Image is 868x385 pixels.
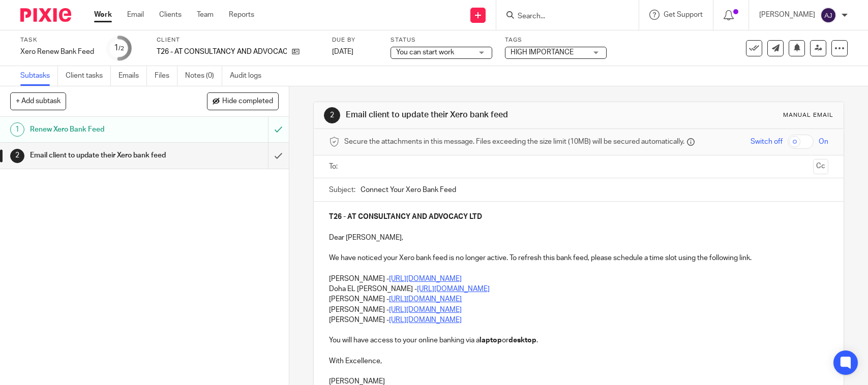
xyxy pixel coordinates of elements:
a: [URL][DOMAIN_NAME] [389,306,462,313]
button: Cc [813,159,828,174]
a: Client tasks [66,66,111,86]
a: [URL][DOMAIN_NAME] [389,275,462,282]
a: [URL][DOMAIN_NAME] [389,316,462,324]
p: Dear [PERSON_NAME], [329,233,828,243]
input: Search [517,12,608,21]
label: Task [20,36,94,44]
a: Subtasks [20,66,58,86]
a: Clients [159,10,182,20]
span: You can start work [396,49,454,56]
span: Get Support [664,11,703,18]
p: Doha EL [PERSON_NAME] - [329,284,828,294]
div: Manual email [783,111,833,119]
h1: Renew Xero Bank Feed [30,122,182,137]
div: 1 [114,42,124,54]
strong: laptop [480,337,502,344]
div: 2 [324,107,340,123]
a: Email [127,10,144,20]
a: Emails [118,66,147,86]
span: Secure the attachments in this message. Files exceeding the size limit (10MB) will be secured aut... [344,137,684,147]
span: HIGH IMPORTANCE [511,49,574,56]
a: [URL][DOMAIN_NAME] [417,285,490,293]
img: svg%3E [820,7,836,23]
p: We have noticed your Xero bank feed is no longer active. To refresh this bank feed, please schedu... [329,253,828,263]
a: [URL][DOMAIN_NAME] [389,296,462,303]
div: 1 [10,122,24,137]
a: Reports [229,10,254,20]
label: Client [157,36,319,44]
p: [PERSON_NAME] [759,10,815,20]
p: [PERSON_NAME] - [329,305,828,315]
label: Status [391,36,492,44]
img: Pixie [20,8,71,22]
span: Hide completed [222,98,273,106]
h1: Email client to update their Xero bank feed [30,148,182,163]
strong: T26 - AT CONSULTANCY AND ADVOCACY LTD [329,213,482,220]
p: You will have access to your online banking via a or . [329,335,828,345]
p: [PERSON_NAME] - [329,315,828,325]
button: + Add subtask [10,92,66,110]
a: Notes (0) [185,66,222,86]
label: Due by [332,36,378,44]
span: [DATE] [332,48,353,55]
span: Switch off [751,137,783,147]
div: Xero Renew Bank Feed [20,47,94,57]
p: [PERSON_NAME] - [329,294,828,304]
label: To: [329,162,340,172]
p: With Excellence, [329,356,828,366]
a: Audit logs [230,66,269,86]
label: Tags [505,36,607,44]
small: /2 [118,46,124,51]
a: Work [94,10,112,20]
label: Subject: [329,185,355,195]
strong: desktop [508,337,536,344]
div: 2 [10,149,24,163]
a: Files [155,66,177,86]
a: Team [197,10,214,20]
h1: Email client to update their Xero bank feed [346,110,601,120]
button: Hide completed [207,92,279,110]
p: T26 - AT CONSULTANCY AND ADVOCACY LTD [157,47,287,57]
span: On [819,137,828,147]
p: [PERSON_NAME] - [329,274,828,284]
